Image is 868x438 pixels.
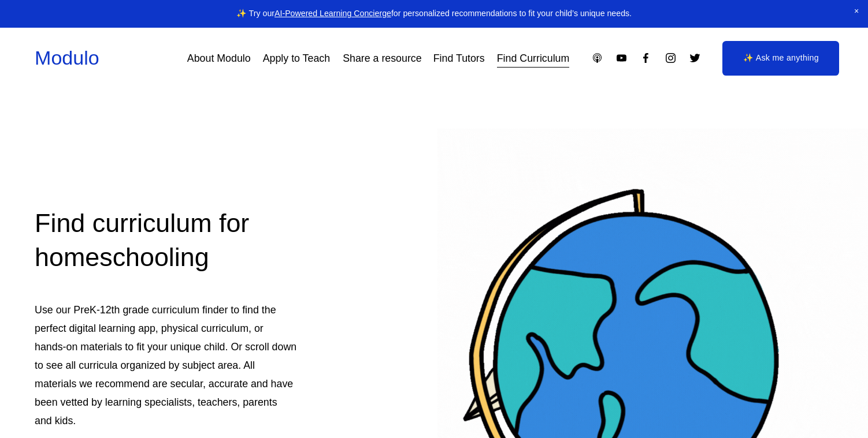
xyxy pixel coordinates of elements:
a: Find Tutors [433,48,485,69]
a: Apply to Teach [263,48,330,69]
h2: Find curriculum for homeschooling [35,207,296,275]
a: Facebook [640,52,652,64]
a: ✨ Ask me anything [722,41,839,76]
a: Share a resource [343,48,422,69]
a: Modulo [35,47,99,69]
p: Use our PreK-12th grade curriculum finder to find the perfect digital learning app, physical curr... [35,301,296,430]
a: Instagram [665,52,677,64]
a: Twitter [689,52,701,64]
a: AI-Powered Learning Concierge [275,9,391,18]
a: Find Curriculum [497,48,570,69]
a: About Modulo [187,48,251,69]
a: YouTube [615,52,628,64]
a: Apple Podcasts [591,52,603,64]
